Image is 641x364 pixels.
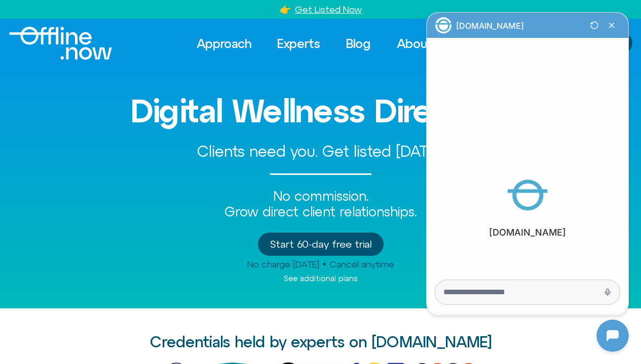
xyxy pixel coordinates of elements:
iframe: Botpress [426,12,629,315]
iframe: Botpress [596,320,629,352]
span: No commission. Grow direct client relationships. [224,189,417,219]
a: See additional plans [284,274,357,283]
h2: Credentials held by experts on [DOMAIN_NAME]​ [32,334,610,350]
nav: Menu [187,32,524,55]
a: 👉 [280,4,291,15]
img: Offline.Now logo in white. Text of the words offline.now with a line going through the "O" [9,27,112,60]
a: Get Listed Now [295,4,362,15]
a: Experts [268,32,329,55]
span: No charge [DATE] • Cancel anytime [247,259,394,269]
a: About [388,32,442,55]
a: Blog [337,32,380,55]
div: Logo [9,27,95,60]
span: Start 60-day free trial [270,239,371,250]
a: Approach [187,32,260,55]
a: Start 60-day free trial [258,233,384,256]
h3: Digital Wellness Directory [32,93,610,128]
span: Clients need you. Get listed [DATE]. [197,143,444,160]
